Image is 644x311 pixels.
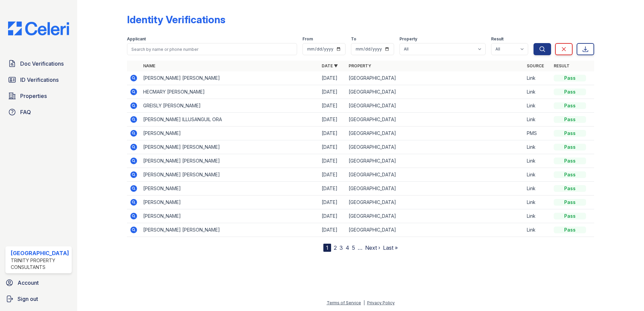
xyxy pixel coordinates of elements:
[383,244,398,251] a: Last »
[334,244,337,251] a: 2
[524,154,551,168] td: Link
[319,154,346,168] td: [DATE]
[554,227,586,233] div: Pass
[351,36,356,42] label: To
[346,140,524,154] td: [GEOGRAPHIC_DATA]
[524,140,551,154] td: Link
[143,63,155,68] a: Name
[3,292,74,306] a: Sign out
[319,168,346,182] td: [DATE]
[346,196,524,209] td: [GEOGRAPHIC_DATA]
[554,63,570,68] a: Result
[140,168,319,182] td: [PERSON_NAME] [PERSON_NAME]
[524,209,551,223] td: Link
[554,130,586,137] div: Pass
[5,105,72,119] a: FAQ
[127,13,225,26] div: Identity Verifications
[346,85,524,99] td: [GEOGRAPHIC_DATA]
[319,223,346,237] td: [DATE]
[140,71,319,85] td: [PERSON_NAME] [PERSON_NAME]
[346,99,524,113] td: [GEOGRAPHIC_DATA]
[352,244,355,251] a: 5
[323,244,331,252] div: 1
[319,99,346,113] td: [DATE]
[11,257,69,271] div: Trinity Property Consultants
[399,36,417,42] label: Property
[363,300,365,305] div: |
[20,92,47,100] span: Properties
[346,168,524,182] td: [GEOGRAPHIC_DATA]
[358,244,362,252] span: …
[140,99,319,113] td: GREISLY [PERSON_NAME]
[527,63,544,68] a: Source
[524,113,551,127] td: Link
[554,171,586,178] div: Pass
[20,76,59,84] span: ID Verifications
[524,85,551,99] td: Link
[5,57,72,70] a: Doc Verifications
[554,89,586,95] div: Pass
[554,75,586,81] div: Pass
[3,22,74,35] img: CE_Logo_Blue-a8612792a0a2168367f1c8372b55b34899dd931a85d93a1a3d3e32e68fde9ad4.png
[3,276,74,289] a: Account
[367,300,395,305] a: Privacy Policy
[319,209,346,223] td: [DATE]
[554,102,586,109] div: Pass
[5,89,72,103] a: Properties
[554,213,586,219] div: Pass
[18,279,39,287] span: Account
[365,244,380,251] a: Next ›
[524,168,551,182] td: Link
[140,182,319,196] td: [PERSON_NAME]
[140,209,319,223] td: [PERSON_NAME]
[524,196,551,209] td: Link
[524,223,551,237] td: Link
[554,144,586,150] div: Pass
[554,116,586,123] div: Pass
[140,113,319,127] td: [PERSON_NAME] ILLUSANGUIL ORA
[127,43,297,55] input: Search by name or phone number
[319,196,346,209] td: [DATE]
[340,244,343,251] a: 3
[127,36,146,42] label: Applicant
[346,209,524,223] td: [GEOGRAPHIC_DATA]
[20,108,31,116] span: FAQ
[140,85,319,99] td: HECMARY [PERSON_NAME]
[346,244,349,251] a: 4
[11,249,69,257] div: [GEOGRAPHIC_DATA]
[140,223,319,237] td: [PERSON_NAME] [PERSON_NAME]
[140,140,319,154] td: [PERSON_NAME] [PERSON_NAME]
[346,113,524,127] td: [GEOGRAPHIC_DATA]
[319,127,346,140] td: [DATE]
[524,182,551,196] td: Link
[322,63,338,68] a: Date ▼
[319,85,346,99] td: [DATE]
[349,63,371,68] a: Property
[524,127,551,140] td: PMS
[524,71,551,85] td: Link
[140,154,319,168] td: [PERSON_NAME] [PERSON_NAME]
[554,199,586,206] div: Pass
[346,127,524,140] td: [GEOGRAPHIC_DATA]
[524,99,551,113] td: Link
[319,113,346,127] td: [DATE]
[319,182,346,196] td: [DATE]
[346,154,524,168] td: [GEOGRAPHIC_DATA]
[346,71,524,85] td: [GEOGRAPHIC_DATA]
[319,140,346,154] td: [DATE]
[302,36,313,42] label: From
[491,36,504,42] label: Result
[327,300,361,305] a: Terms of Service
[20,60,64,68] span: Doc Verifications
[5,73,72,87] a: ID Verifications
[346,223,524,237] td: [GEOGRAPHIC_DATA]
[140,127,319,140] td: [PERSON_NAME]
[346,182,524,196] td: [GEOGRAPHIC_DATA]
[18,295,38,303] span: Sign out
[554,158,586,164] div: Pass
[319,71,346,85] td: [DATE]
[140,196,319,209] td: [PERSON_NAME]
[554,185,586,192] div: Pass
